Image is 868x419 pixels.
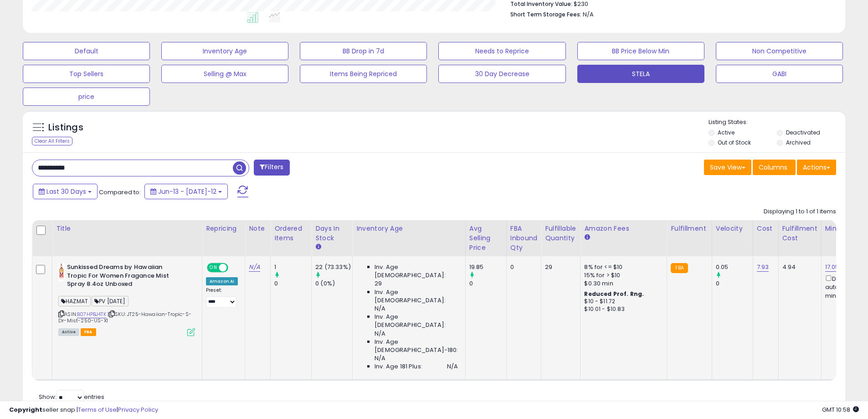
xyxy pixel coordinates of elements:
[757,224,775,233] div: Cost
[375,288,458,305] span: Inv. Age [DEMOGRAPHIC_DATA]:
[315,243,321,251] small: Days In Stock.
[77,310,106,318] a: B07HPBJ4TK
[9,406,158,414] div: seller snap | |
[58,296,91,306] span: HAZMAT
[92,296,128,306] span: PV [DATE]
[438,42,565,60] button: Needs to Reprice
[825,263,839,272] a: 17.05
[510,10,581,18] b: Short Term Storage Fees:
[99,188,141,197] span: Compared to:
[375,263,458,279] span: Inv. Age [DEMOGRAPHIC_DATA]:
[375,330,385,338] span: N/A
[709,118,845,127] p: Listing States:
[158,187,216,196] span: Jun-13 - [DATE]-12
[716,279,753,288] div: 0
[782,224,817,243] div: Fulfillment Cost
[438,65,565,83] button: 30 Day Decrease
[584,263,660,271] div: 8% for <= $10
[58,263,65,281] img: 31tisq0B8hL._SL40_.jpg
[32,137,72,145] div: Clear All Filters
[161,65,288,83] button: Selling @ Max
[274,279,311,288] div: 0
[716,224,749,233] div: Velocity
[206,224,241,233] div: Repricing
[375,354,385,362] span: N/A
[206,277,238,285] div: Amazon AI
[822,405,859,414] span: 2025-08-12 10:58 GMT
[81,328,96,336] span: FBA
[716,65,843,83] button: GABI
[315,263,352,271] div: 22 (73.33%)
[56,224,198,233] div: Title
[584,305,660,313] div: $10.01 - $10.83
[249,224,267,233] div: Note
[254,160,289,176] button: Filters
[716,263,753,271] div: 0.05
[375,279,382,288] span: 29
[33,184,98,199] button: Last 30 Days
[577,42,704,60] button: BB Price Below Min
[249,263,260,272] a: N/A
[510,224,538,253] div: FBA inbound Qty
[375,338,458,354] span: Inv. Age [DEMOGRAPHIC_DATA]-180:
[584,298,660,305] div: $10 - $11.72
[23,65,150,83] button: Top Sellers
[356,224,461,233] div: Inventory Age
[118,405,158,414] a: Privacy Policy
[274,263,311,271] div: 1
[375,313,458,329] span: Inv. Age [DEMOGRAPHIC_DATA]:
[469,279,506,288] div: 0
[718,139,751,146] label: Out of Stock
[46,187,86,196] span: Last 30 Days
[757,263,769,272] a: 7.93
[510,263,534,271] div: 0
[782,263,814,271] div: 4.94
[9,405,42,414] strong: Copyright
[716,42,843,60] button: Non Competitive
[786,139,811,146] label: Archived
[584,233,590,242] small: Amazon Fees.
[144,184,228,199] button: Jun-13 - [DATE]-12
[67,263,178,291] b: Sunkissed Dreams by Hawaiian Tropic For Women Fragance Mist Spray 8.4oz Unboxed
[315,224,349,243] div: Days In Stock
[315,279,352,288] div: 0 (0%)
[584,271,660,279] div: 15% for > $10
[469,263,506,271] div: 19.85
[23,88,150,106] button: price
[58,328,79,336] span: All listings currently available for purchase on Amazon
[161,42,288,60] button: Inventory Age
[206,287,238,308] div: Preset:
[447,362,458,371] span: N/A
[227,264,241,272] span: OFF
[300,42,427,60] button: BB Drop in 7d
[577,65,704,83] button: STELA
[583,10,594,19] span: N/A
[786,129,820,136] label: Deactivated
[300,65,427,83] button: Items Being Repriced
[584,290,644,298] b: Reduced Prof. Rng.
[704,160,751,175] button: Save View
[759,163,787,172] span: Columns
[545,224,576,243] div: Fulfillable Quantity
[39,393,104,401] span: Show: entries
[375,305,385,313] span: N/A
[58,310,191,324] span: | SKU: JT25-Hawaiian-Tropic-S-Dr-Mist-250-US-X1
[274,224,308,243] div: Ordered Items
[764,207,836,216] div: Displaying 1 to 1 of 1 items
[584,279,660,288] div: $0.30 min
[671,263,688,273] small: FBA
[753,160,796,175] button: Columns
[718,129,734,136] label: Active
[78,405,117,414] a: Terms of Use
[375,362,422,371] span: Inv. Age 181 Plus:
[469,224,503,253] div: Avg Selling Price
[584,224,663,233] div: Amazon Fees
[48,121,83,134] h5: Listings
[208,264,219,272] span: ON
[797,160,836,175] button: Actions
[23,42,150,60] button: Default
[58,263,195,335] div: ASIN:
[545,263,573,271] div: 29
[671,224,708,233] div: Fulfillment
